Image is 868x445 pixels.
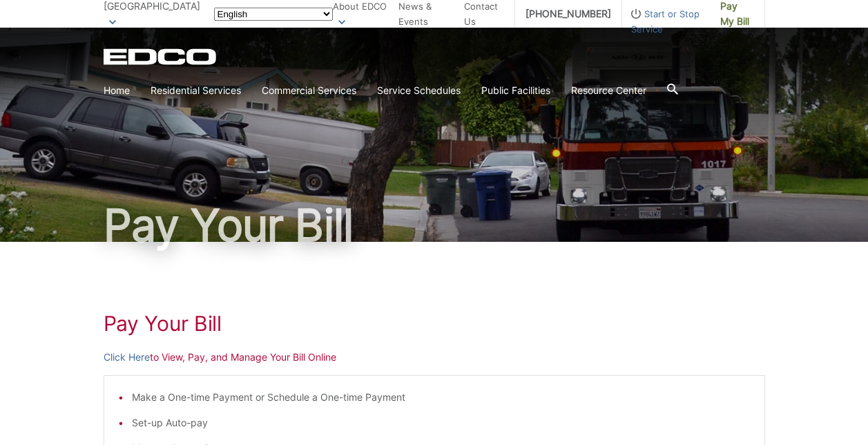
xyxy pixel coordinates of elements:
a: Click Here [104,350,150,365]
a: Home [104,83,130,98]
p: to View, Pay, and Manage Your Bill Online [104,350,765,365]
h1: Pay Your Bill [104,311,765,336]
a: Residential Services [151,83,241,98]
li: Set-up Auto-pay [132,415,751,430]
li: Make a One-time Payment or Schedule a One-time Payment [132,390,751,405]
a: Commercial Services [262,83,356,98]
a: Resource Center [571,83,646,98]
select: Select a language [214,8,333,21]
a: EDCD logo. Return to the homepage. [104,48,218,65]
a: Public Facilities [481,83,550,98]
a: Service Schedules [377,83,461,98]
h1: Pay Your Bill [104,203,765,247]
